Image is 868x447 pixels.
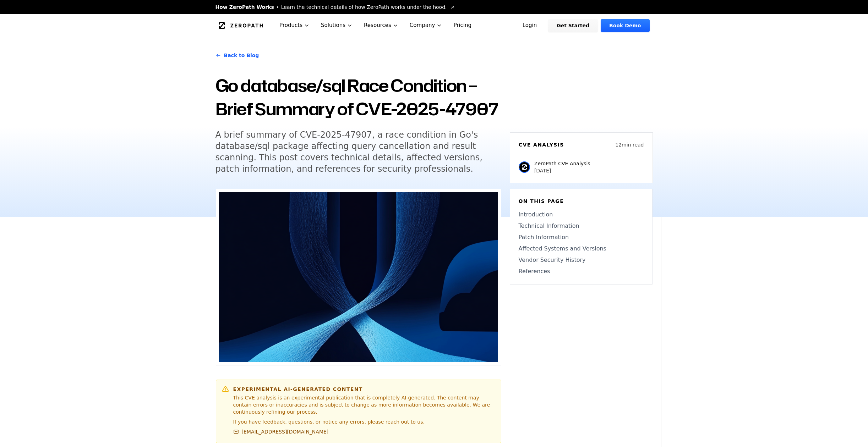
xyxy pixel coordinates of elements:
a: Get Started [548,19,598,32]
p: If you have feedback, questions, or notice any errors, please reach out to us. [233,418,495,425]
a: Introduction [519,210,644,219]
nav: Global [207,14,661,37]
a: References [519,267,644,276]
button: Solutions [315,14,358,37]
img: ZeroPath CVE Analysis [519,161,530,173]
span: How ZeroPath Works [215,4,274,11]
a: Back to Blog [215,45,259,65]
a: Book Demo [601,19,649,32]
p: This CVE analysis is an experimental publication that is completely AI-generated. The content may... [233,394,495,415]
h5: A brief summary of CVE-2025-47907, a race condition in Go's database/sql package affecting query ... [215,129,488,175]
a: Patch Information [519,233,644,242]
button: Company [404,14,448,37]
span: Learn the technical details of how ZeroPath works under the hood. [281,4,447,11]
p: 12 min read [615,141,644,148]
button: Resources [358,14,404,37]
h1: Go database/sql Race Condition – Brief Summary of CVE-2025-47907 [215,74,501,121]
p: ZeroPath CVE Analysis [534,160,590,167]
a: [EMAIL_ADDRESS][DOMAIN_NAME] [233,428,329,435]
img: Go database/sql Race Condition – Brief Summary of CVE-2025-47907 [219,192,498,362]
a: Pricing [448,14,477,37]
h6: On this page [519,198,644,205]
a: Affected Systems and Versions [519,244,644,253]
h6: CVE Analysis [519,141,564,148]
h6: Experimental AI-Generated Content [233,386,495,393]
button: Products [274,14,315,37]
p: [DATE] [534,167,590,174]
a: Login [514,19,546,32]
a: Technical Information [519,222,644,230]
a: How ZeroPath WorksLearn the technical details of how ZeroPath works under the hood. [215,4,455,11]
a: Vendor Security History [519,256,644,264]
